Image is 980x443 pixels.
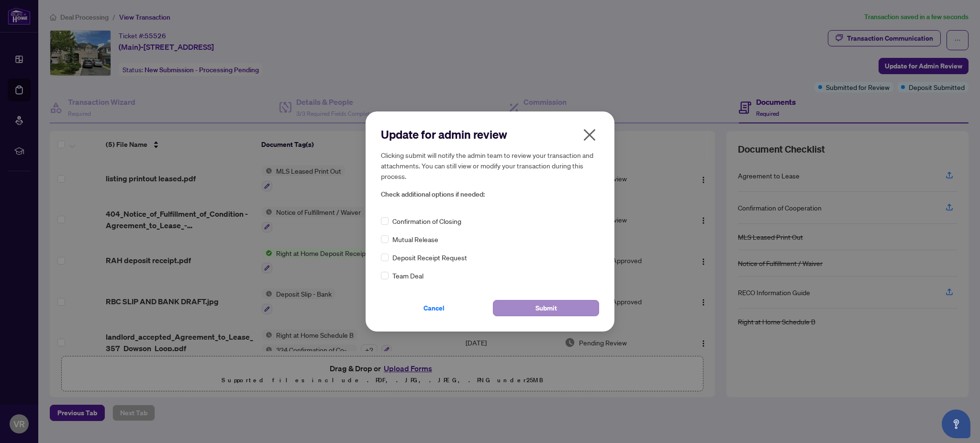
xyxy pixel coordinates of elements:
[381,150,599,181] h5: Clicking submit will notify the admin team to review your transaction and attachments. You can st...
[392,252,467,263] span: Deposit Receipt Request
[392,270,423,281] span: Team Deal
[423,300,445,316] span: Cancel
[942,410,970,438] button: Open asap
[582,127,597,143] span: close
[381,127,599,142] h2: Update for admin review
[381,189,599,200] span: Check additional options if needed:
[535,300,557,316] span: Submit
[381,300,487,316] button: Cancel
[392,234,438,244] span: Mutual Release
[392,216,461,226] span: Confirmation of Closing
[493,300,599,316] button: Submit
